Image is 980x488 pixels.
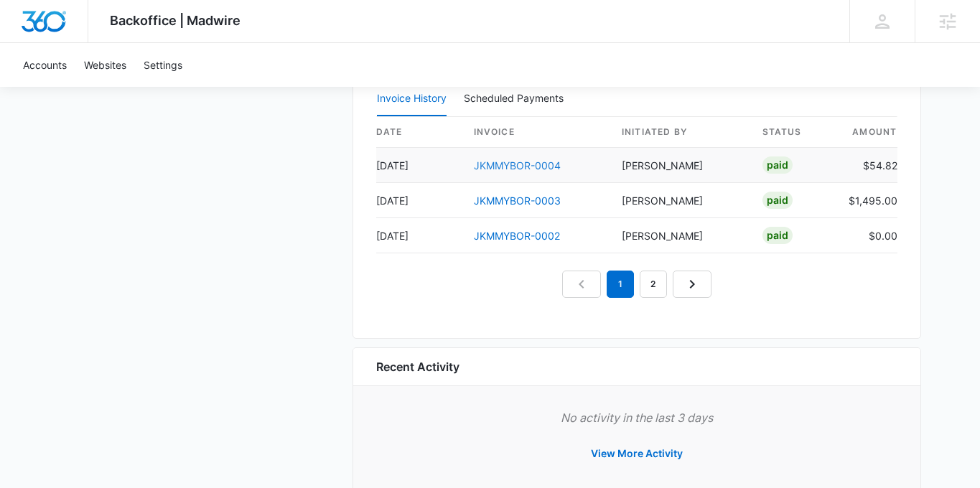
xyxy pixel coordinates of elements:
[673,271,711,298] a: Next Page
[762,227,793,244] div: Paid
[610,183,751,218] td: [PERSON_NAME]
[464,93,569,103] div: Scheduled Payments
[376,183,462,218] td: [DATE]
[474,230,560,242] a: JKMMYBOR-0002
[110,13,241,28] span: Backoffice | Madwire
[143,83,154,95] img: tab_keywords_by_traffic_grey.svg
[23,23,34,34] img: logo_orange.svg
[376,117,462,148] th: date
[37,37,158,49] div: Domain: [DOMAIN_NAME]
[837,218,897,253] td: $0.00
[607,271,634,298] em: 1
[462,117,610,148] th: invoice
[376,148,462,183] td: [DATE]
[751,117,837,148] th: status
[376,218,462,253] td: [DATE]
[376,409,897,426] p: No activity in the last 3 days
[837,117,897,148] th: amount
[562,271,711,298] nav: Pagination
[75,43,135,87] a: Websites
[55,85,129,94] div: Domain Overview
[837,183,897,218] td: $1,495.00
[610,117,751,148] th: Initiated By
[762,192,793,209] div: Paid
[23,37,34,49] img: website_grey.svg
[40,23,70,34] div: v 4.0.25
[762,156,793,174] div: Paid
[837,148,897,183] td: $54.82
[610,148,751,183] td: [PERSON_NAME]
[39,83,50,95] img: tab_domain_overview_orange.svg
[474,159,561,172] a: JKMMYBOR-0004
[159,85,242,94] div: Keywords by Traffic
[640,271,667,298] a: Page 2
[14,43,75,87] a: Accounts
[610,218,751,253] td: [PERSON_NAME]
[376,358,459,375] h6: Recent Activity
[474,194,561,207] a: JKMMYBOR-0003
[135,43,191,87] a: Settings
[377,82,447,116] button: Invoice History
[577,436,697,471] button: View More Activity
